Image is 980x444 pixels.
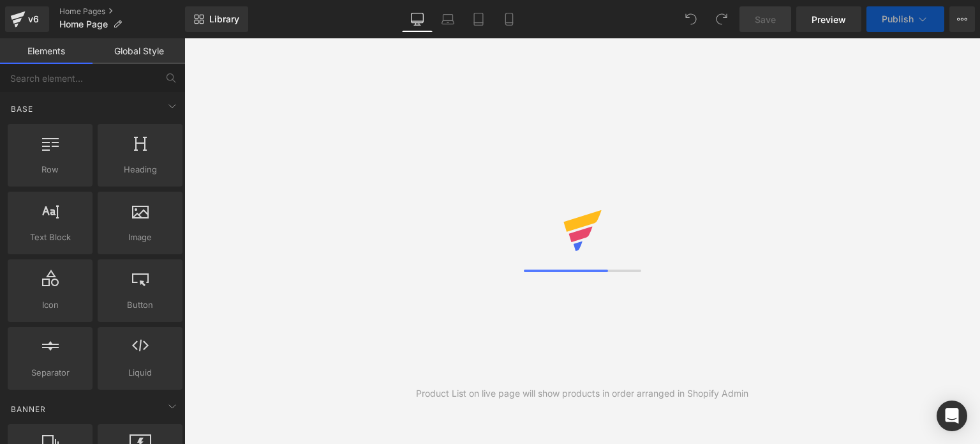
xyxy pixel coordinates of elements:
span: Icon [11,298,89,312]
button: Undo [678,6,704,32]
button: Publish [866,6,944,32]
a: Preview [796,6,861,32]
span: Button [101,298,179,312]
a: Home Pages [59,6,185,17]
span: Home Page [59,19,108,29]
span: Row [11,163,89,176]
a: Desktop [402,6,433,32]
div: Open Intercom Messenger [937,401,967,431]
span: Heading [101,163,179,176]
a: Global Style [93,38,185,64]
a: v6 [5,6,49,32]
a: Mobile [494,6,524,32]
a: New Library [185,6,248,32]
div: v6 [26,11,41,27]
span: Save [755,13,776,26]
div: Product List on live page will show products in order arranged in Shopify Admin [416,387,748,401]
span: Publish [882,14,914,24]
span: Banner [10,403,47,415]
a: Laptop [433,6,463,32]
span: Text Block [11,231,89,244]
span: Preview [812,13,846,26]
span: Base [10,103,34,115]
button: More [949,6,975,32]
button: Redo [709,6,734,32]
span: Library [209,13,239,25]
span: Liquid [101,366,179,379]
a: Tablet [463,6,494,32]
span: Separator [11,366,89,379]
span: Image [101,231,179,244]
